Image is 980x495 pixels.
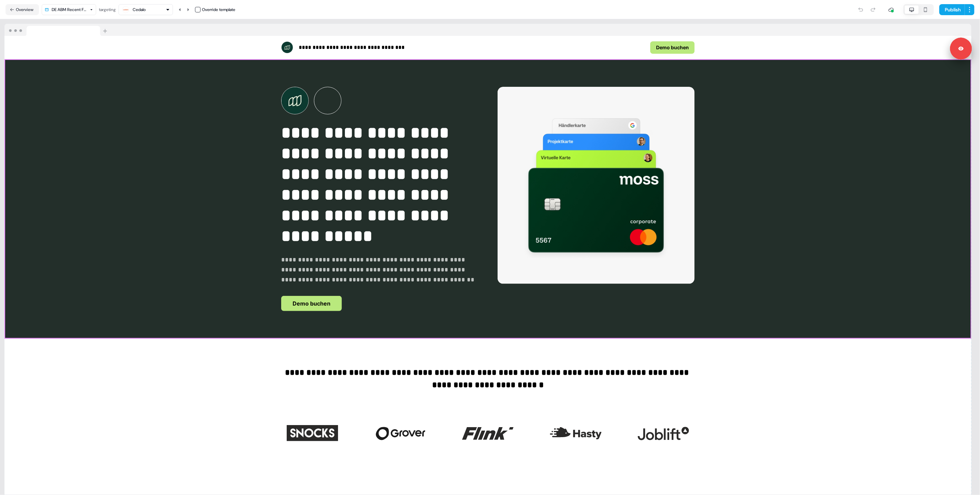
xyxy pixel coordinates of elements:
button: Demo buchen [281,296,342,311]
img: Image [462,408,514,459]
button: Overview [6,4,39,15]
img: Browser topbar [4,24,110,36]
img: Image [287,408,338,459]
div: Cedalo [133,6,146,13]
button: Demo buchen [650,41,695,54]
button: Cedalo [119,4,173,15]
img: Image [550,408,602,459]
div: Override template [202,6,235,13]
div: targeting [99,6,116,13]
div: Demo buchen [281,296,478,311]
img: Image [375,408,426,459]
div: Image [498,87,695,311]
div: ImageImageImageImageImage [281,402,695,465]
img: Image [498,87,695,284]
div: DE ABM Recent Funding_2 [52,6,88,13]
button: Publish [939,4,965,15]
img: Image [637,408,689,459]
div: Demo buchen [491,41,695,54]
